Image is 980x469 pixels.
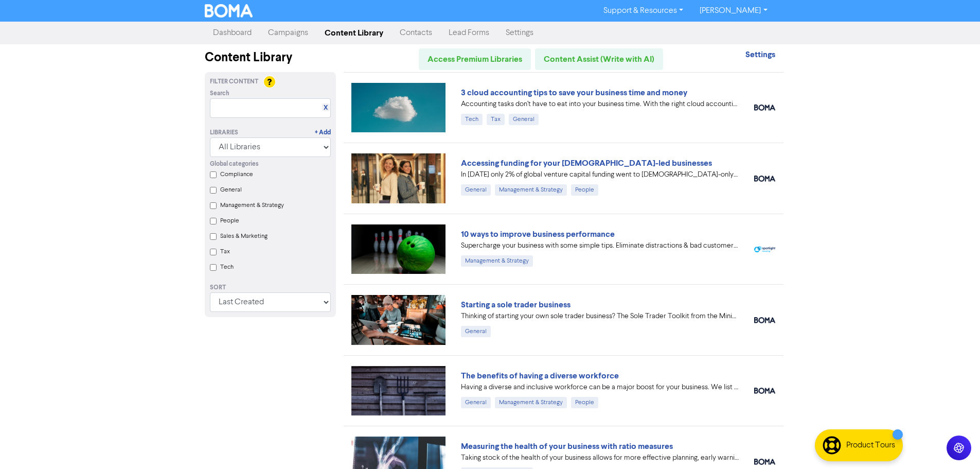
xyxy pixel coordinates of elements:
a: 3 cloud accounting tips to save your business time and money [461,88,687,98]
div: Libraries [210,128,238,137]
div: People [571,184,598,196]
div: Tax [487,114,505,125]
label: Tech [220,263,234,272]
a: Lead Forms [440,23,497,43]
img: BOMA Logo [205,4,253,18]
div: Management & Strategy [495,184,567,196]
div: General [461,397,491,408]
a: Contacts [391,23,440,43]
div: Having a diverse and inclusive workforce can be a major boost for your business. We list four of ... [461,382,739,393]
a: + Add [315,128,331,137]
a: Accessing funding for your [DEMOGRAPHIC_DATA]-led businesses [461,158,712,168]
div: Taking stock of the health of your business allows for more effective planning, early warning abo... [461,453,739,463]
div: Global categories [210,160,331,169]
div: In 2024 only 2% of global venture capital funding went to female-only founding teams. We highligh... [461,169,739,180]
img: boma [754,388,775,394]
div: Management & Strategy [461,255,533,267]
label: Tax [220,247,230,256]
label: People [220,216,239,225]
div: General [461,326,491,337]
div: Management & Strategy [495,397,567,408]
a: 10 ways to improve business performance [461,229,615,239]
div: Accounting tasks don’t have to eat into your business time. With the right cloud accounting softw... [461,99,739,110]
a: X [324,104,328,112]
label: Compliance [220,170,253,179]
div: General [509,114,539,125]
img: boma_accounting [754,105,775,111]
div: Sort [210,283,331,292]
span: Search [210,89,229,98]
label: General [220,185,242,195]
div: Filter Content [210,77,331,86]
a: Support & Resources [595,3,691,19]
a: Dashboard [205,23,260,43]
div: Thinking of starting your own sole trader business? The Sole Trader Toolkit from the Ministry of ... [461,311,739,322]
div: Tech [461,114,483,125]
img: boma_accounting [754,459,775,465]
div: Supercharge your business with some simple tips. Eliminate distractions & bad customers, get a pl... [461,240,739,251]
iframe: Chat Widget [929,420,980,469]
a: Content Assist (Write with AI) [535,48,663,70]
div: Content Library [205,48,336,67]
img: boma [754,317,775,323]
a: [PERSON_NAME] [691,3,775,19]
strong: Settings [745,49,775,60]
a: Measuring the health of your business with ratio measures [461,441,673,451]
a: Campaigns [260,23,316,43]
div: General [461,184,491,196]
a: The benefits of having a diverse workforce [461,371,619,381]
div: People [571,397,598,408]
label: Sales & Marketing [220,232,268,241]
img: spotlight [754,246,775,253]
img: boma [754,176,775,182]
a: Settings [745,51,775,59]
a: Content Library [316,23,391,43]
a: Settings [497,23,542,43]
label: Management & Strategy [220,201,284,210]
a: Starting a sole trader business [461,300,571,310]
a: Access Premium Libraries [419,48,531,70]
